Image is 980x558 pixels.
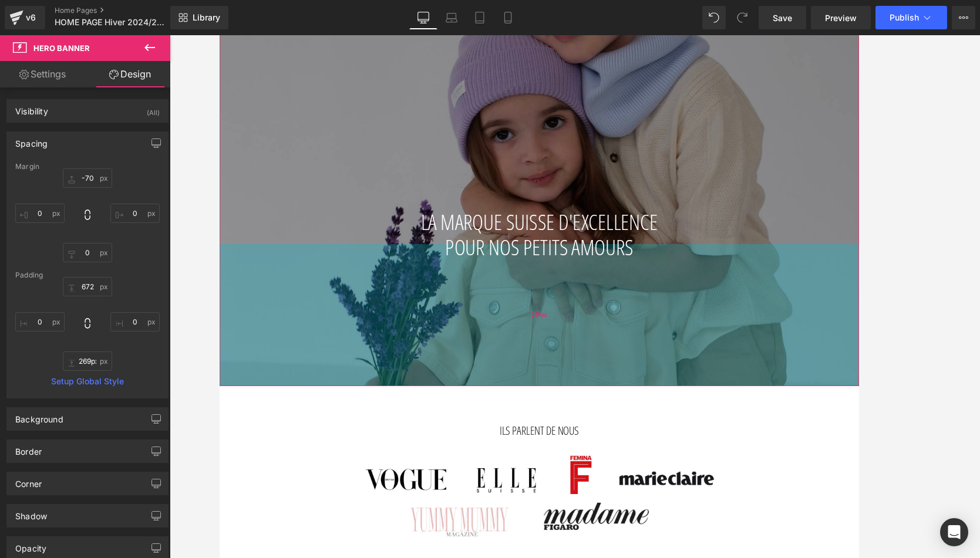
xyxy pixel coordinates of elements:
div: Visibility [15,100,48,116]
a: Laptop [437,6,466,29]
input: 0 [15,312,65,332]
span: Hero Banner [33,43,90,53]
span: LA MARQUE SUISSE D'EXCELLENCE POUR NOS PETITS AMOURS [224,191,487,252]
a: Preview [811,6,871,29]
input: 0 [63,277,112,296]
span: Library [193,12,220,23]
div: Border [15,440,42,456]
input: 0 [110,204,160,223]
span: ILS PARLENT DE NOUS [312,431,399,448]
div: (All) [147,100,160,119]
div: Padding [15,271,160,279]
span: Save [773,12,792,24]
div: Background [15,408,63,424]
input: 0 [15,204,65,223]
a: Setup Global Style [15,377,160,386]
span: HOME PAGE Hiver 2024/25 avec tricots en laine [55,18,167,27]
a: v6 [5,6,45,29]
span: 269px [347,306,364,316]
input: 0 [63,168,112,188]
a: New Library [170,6,228,29]
div: Shadow [15,505,47,521]
button: More [952,6,975,29]
span: Publish [890,13,919,22]
input: 0 [63,351,112,371]
button: Publish [875,6,947,29]
div: Open Intercom Messenger [940,518,968,546]
button: Redo [730,6,754,29]
span: Preview [825,12,857,24]
div: Spacing [15,132,48,148]
div: v6 [23,10,38,25]
button: Undo [702,6,726,29]
div: Margin [15,163,160,171]
a: Tablet [466,6,494,29]
a: Mobile [494,6,522,29]
a: Desktop [409,6,437,29]
div: Opacity [15,537,46,553]
a: Design [87,61,173,87]
input: 0 [63,243,112,262]
a: Home Pages [55,6,190,15]
div: Corner [15,472,42,489]
input: 0 [110,312,160,332]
